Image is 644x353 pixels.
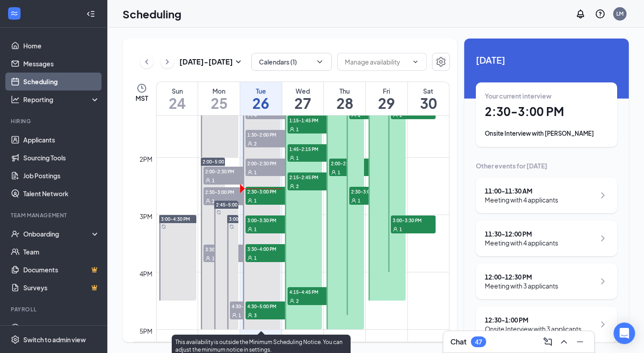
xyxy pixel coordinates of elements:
[485,324,581,333] div: Onsite Interview with 3 applicants
[597,190,608,201] svg: ChevronRight
[247,255,253,261] svg: User
[254,255,257,261] span: 1
[329,159,374,168] span: 2:00-2:30 PM
[233,56,244,67] svg: SmallChevronDown
[240,86,282,95] div: Tue
[393,227,398,232] svg: User
[315,57,324,66] svg: ChevronDown
[432,53,450,71] button: Settings
[324,82,365,115] a: August 28, 2025
[86,9,95,18] svg: Collapse
[212,198,215,204] span: 1
[23,37,100,55] a: Home
[542,336,553,347] svg: ComposeMessage
[205,178,211,183] svg: User
[541,335,555,349] button: ComposeMessage
[205,198,211,204] svg: User
[198,86,240,95] div: Mon
[254,141,257,147] span: 2
[351,198,356,203] svg: User
[296,298,299,304] span: 2
[11,335,20,344] svg: Settings
[296,183,299,189] span: 2
[23,73,100,90] a: Scheduling
[296,126,299,133] span: 1
[138,269,154,279] div: 4pm
[614,323,635,344] div: Open Intercom Messenger
[246,130,290,139] span: 1:30-2:00 PM
[436,56,446,67] svg: Settings
[11,95,20,104] svg: Analysis
[23,95,100,104] div: Reporting
[485,272,558,281] div: 12:00 - 12:30 PM
[349,187,394,196] span: 2:30-3:00 PM
[140,55,153,69] button: ChevronLeft
[161,55,174,69] button: ChevronRight
[216,210,221,215] svg: Sync
[246,301,290,310] span: 4:30-5:00 PM
[399,226,402,232] span: 1
[138,326,154,336] div: 5pm
[203,167,248,176] span: 2:00-2:30 PM
[161,216,190,222] span: 3:00-4:30 PM
[412,58,419,65] svg: ChevronDown
[23,167,100,185] a: Job Postings
[254,312,257,319] span: 3
[476,53,617,67] span: [DATE]
[138,154,154,164] div: 2pm
[23,149,100,167] a: Sourcing Tools
[229,224,234,229] svg: Sync
[23,229,92,238] div: Onboarding
[212,177,215,184] span: 1
[289,184,295,189] svg: User
[616,10,623,17] div: LM
[230,301,275,310] span: 4:30-5:00 PM
[282,95,324,111] h1: 27
[23,185,100,202] a: Talent Network
[229,216,258,222] span: 3:00-5:00 PM
[366,82,407,115] a: August 29, 2025
[296,155,299,161] span: 1
[289,155,295,161] svg: User
[559,336,569,347] svg: ChevronUp
[475,338,482,346] div: 47
[247,170,253,175] svg: User
[138,211,154,221] div: 3pm
[557,335,571,349] button: ChevronUp
[198,82,240,115] a: August 25, 2025
[282,86,324,95] div: Wed
[247,227,253,232] svg: User
[358,198,360,204] span: 1
[575,336,585,347] svg: Minimize
[246,159,290,168] span: 2:00-2:30 PM
[289,298,295,304] svg: User
[282,82,324,115] a: August 27, 2025
[163,56,172,67] svg: ChevronRight
[157,86,198,95] div: Sun
[238,312,241,319] span: 1
[246,215,290,224] span: 3:00-3:30 PM
[161,224,166,229] svg: Sync
[240,95,282,111] h1: 26
[324,95,365,111] h1: 28
[288,287,332,296] span: 4:15-4:45 PM
[247,141,253,146] svg: User
[203,245,248,254] span: 3:30-4:00 PM
[575,9,586,19] svg: Notifications
[23,243,100,261] a: Team
[485,281,558,290] div: Meeting with 3 applicants
[254,198,257,204] span: 1
[198,95,240,111] h1: 25
[123,6,182,22] h1: Scheduling
[23,131,100,149] a: Applicants
[157,82,198,115] a: August 24, 2025
[23,319,100,337] a: PayrollCrown
[11,229,20,238] svg: UserCheck
[136,94,148,103] span: MST
[450,337,466,347] h3: Chat
[338,169,340,176] span: 1
[232,313,237,318] svg: User
[254,226,257,232] span: 1
[476,161,617,170] div: Other events for [DATE]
